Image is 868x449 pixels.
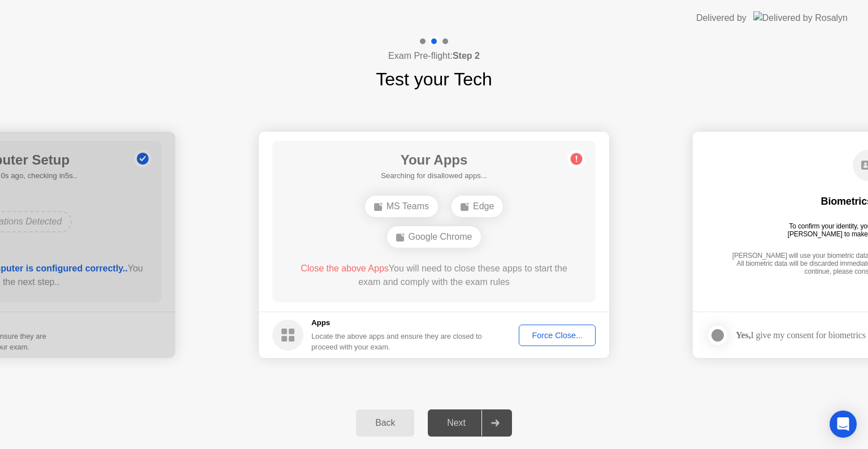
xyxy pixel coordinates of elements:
[428,409,512,437] button: Next
[753,11,848,24] img: Delivered by Rosalyn
[311,331,483,352] div: Locate the above apps and ensure they are closed to proceed with your exam.
[696,11,747,25] div: Delivered by
[289,262,580,289] div: You will need to close these apps to start the exam and comply with the exam rules
[453,51,480,61] b: Step 2
[301,264,389,273] span: Close the above Apps
[519,325,596,346] button: Force Close...
[381,150,487,170] h1: Your Apps
[311,317,483,329] h5: Apps
[387,226,481,248] div: Google Chrome
[376,66,492,93] h1: Test your Tech
[523,331,592,340] div: Force Close...
[365,196,438,217] div: MS Teams
[830,411,857,438] div: Open Intercom Messenger
[736,330,750,340] strong: Yes,
[381,170,487,182] h5: Searching for disallowed apps...
[431,418,481,428] div: Next
[356,409,414,437] button: Back
[359,418,411,428] div: Back
[388,49,480,63] h4: Exam Pre-flight:
[452,196,503,217] div: Edge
